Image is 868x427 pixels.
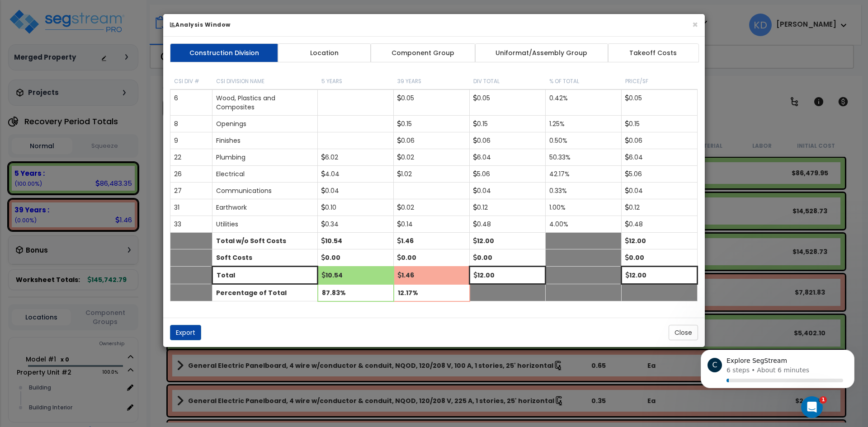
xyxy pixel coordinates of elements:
[170,183,212,199] td: 27
[212,216,318,233] td: Utilities
[318,267,394,284] td: 10.54
[170,116,212,132] td: 8
[546,199,622,216] td: 1.00%
[622,116,698,132] td: 0.15
[170,216,212,233] td: 33
[622,89,698,116] td: 0.05
[394,233,470,249] td: 1.46
[212,166,318,183] td: Electrical
[546,216,622,233] td: 4.00%
[170,132,212,149] td: 9
[318,149,394,166] td: 6.02
[212,149,318,166] td: Plumbing
[473,78,500,85] small: Div Total
[318,249,394,267] td: 0.00
[394,116,470,132] td: 0.15
[470,183,546,199] td: 0.04
[394,216,470,233] td: 0.14
[622,249,698,267] td: 0.00
[370,43,475,62] a: Component Group
[170,43,278,62] a: Construction Division
[546,132,622,149] td: 0.50%
[470,216,546,233] td: 0.48
[212,89,318,116] td: Wood, Plastics and Composites
[318,199,394,216] td: 0.10
[622,216,698,233] td: 0.48
[394,132,470,149] td: 0.06
[470,267,546,284] td: 12.00
[546,89,622,116] td: 0.42%
[820,396,827,404] span: 1
[318,183,394,199] td: 0.04
[625,78,648,85] small: Price/SF
[321,78,342,85] small: 5 Years
[470,116,546,132] td: 0.15
[212,199,318,216] td: Earthwork
[397,78,421,85] small: 39 Years
[546,183,622,199] td: 0.33%
[394,267,470,284] td: 1.46
[546,149,622,166] td: 50.33%
[318,233,394,249] td: 10.54
[216,78,264,85] small: CSI Division Name
[470,199,546,216] td: 0.12
[622,166,698,183] td: 5.06
[546,116,622,132] td: 1.25%
[318,284,394,301] td: 87.83%
[801,396,823,418] iframe: Intercom live chat
[170,149,212,166] td: 22
[687,339,868,403] iframe: Intercom notifications message
[669,325,698,340] button: Close
[622,149,698,166] td: 6.04
[470,166,546,183] td: 5.06
[216,236,286,245] b: Total w/o Soft Costs
[546,166,622,183] td: 42.17%
[470,132,546,149] td: 0.06
[394,89,470,116] td: 0.05
[174,78,199,85] small: CSI Div #
[212,183,318,199] td: Communications
[212,132,318,149] td: Finishes
[692,20,698,29] button: ×
[622,233,698,249] td: 12.00
[622,199,698,216] td: 0.12
[608,43,699,62] a: Takeoff Costs
[170,166,212,183] td: 26
[470,233,546,249] td: 12.00
[394,149,470,166] td: 0.02
[394,249,470,267] td: 0.00
[394,284,470,301] td: 12.17%
[394,199,470,216] td: 0.02
[470,89,546,116] td: 0.05
[470,249,546,267] td: 0.00
[216,253,252,262] b: Soft Costs
[278,43,371,62] a: Location
[475,43,609,62] a: Uniformat/Assembly Group
[394,166,470,183] td: 1.02
[170,325,201,340] button: Export
[217,271,235,280] b: Total
[622,267,698,284] td: 12.00
[622,183,698,199] td: 0.04
[170,21,231,28] b: Analysis Window
[170,199,212,216] td: 31
[470,149,546,166] td: 6.04
[622,132,698,149] td: 0.06
[318,216,394,233] td: 0.34
[170,89,212,116] td: 6
[549,78,579,85] small: % of Total
[216,288,287,297] b: Percentage of Total
[212,116,318,132] td: Openings
[318,166,394,183] td: 4.04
